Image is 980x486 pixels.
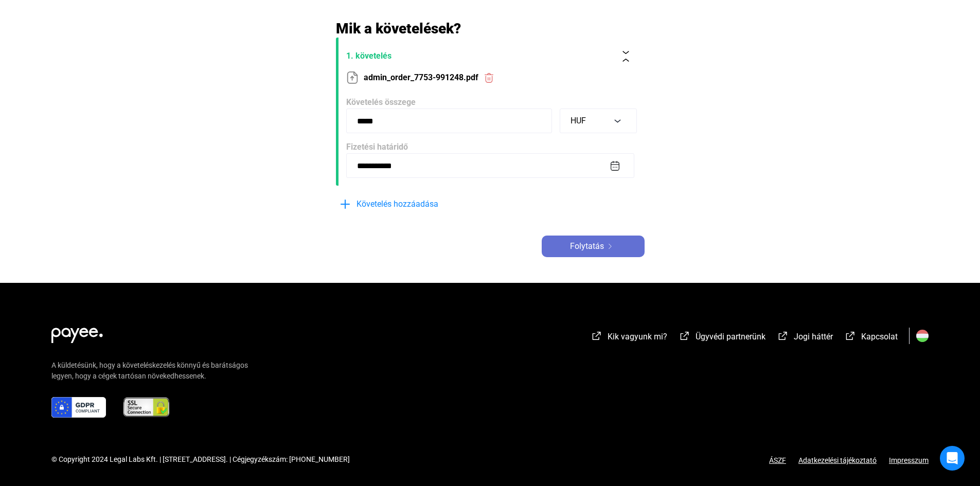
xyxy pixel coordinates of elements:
span: Jogi háttér [794,332,833,341]
img: collapse [620,51,631,62]
a: ÁSZF [769,456,786,464]
img: white-payee-white-dot.svg [51,322,103,343]
span: HUF [571,116,586,125]
img: arrow-right-white [604,244,616,249]
img: calendar [610,160,620,171]
span: Fizetési határidő [346,142,408,152]
span: Folytatás [570,240,604,253]
a: external-link-whiteJogi háttér [777,333,833,343]
button: calendar [609,159,621,172]
h2: Mik a követelések? [336,20,645,38]
a: Adatkezelési tájékoztató [786,456,889,464]
img: plus-blue [339,198,351,210]
span: admin_order_7753-991248.pdf [364,71,478,84]
img: trash-red [484,73,494,83]
button: plus-blueKövetelés hozzáadása [336,193,490,215]
div: Open Intercom Messenger [940,446,965,471]
img: external-link-white [844,331,857,341]
a: Impresszum [889,456,929,464]
button: trash-red [478,67,500,88]
img: gdpr [51,397,106,418]
button: collapse [615,45,637,67]
a: external-link-whiteÜgyvédi partnerünk [679,333,765,343]
span: Követelés összege [346,97,416,107]
a: external-link-whiteKapcsolat [844,333,898,343]
span: Követelés hozzáadása [357,198,438,210]
button: HUF [560,109,637,133]
img: ssl [122,397,170,418]
span: Kapcsolat [861,332,898,341]
a: external-link-whiteKik vagyunk mi? [591,333,667,343]
span: Ügyvédi partnerünk [696,332,765,341]
button: Folytatásarrow-right-white [542,236,645,257]
img: upload-paper [346,71,359,84]
img: external-link-white [591,331,603,341]
div: © Copyright 2024 Legal Labs Kft. | [STREET_ADDRESS]. | Cégjegyzékszám: [PHONE_NUMBER] [51,454,350,465]
span: 1. követelés [346,50,611,62]
img: external-link-white [777,331,789,341]
span: Kik vagyunk mi? [608,332,667,341]
img: HU.svg [916,330,929,342]
img: external-link-white [679,331,691,341]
